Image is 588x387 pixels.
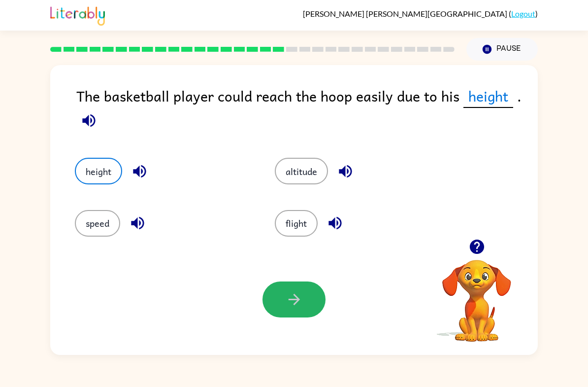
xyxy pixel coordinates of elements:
button: Pause [466,38,538,61]
button: speed [75,210,120,237]
button: altitude [275,158,328,184]
span: [PERSON_NAME] [PERSON_NAME][GEOGRAPHIC_DATA] [303,9,509,18]
div: The basketball player could reach the hoop easily due to his . [76,85,538,138]
button: height [75,158,122,184]
div: ( ) [303,9,538,18]
video: Your browser must support playing .mp4 files to use Literably. Please try using another browser. [427,245,526,343]
span: height [463,85,513,108]
button: flight [275,210,318,237]
a: Logout [511,9,535,18]
img: Literably [50,4,105,26]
